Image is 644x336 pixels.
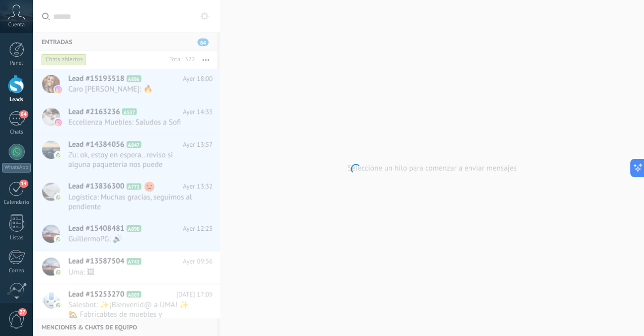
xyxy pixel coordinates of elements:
div: Listas [2,235,31,241]
div: Panel [2,60,31,67]
div: Calendario [2,199,31,206]
span: 14 [19,180,28,188]
div: Leads [2,97,31,103]
div: Correo [2,268,31,274]
div: WhatsApp [2,163,31,173]
span: Cuenta [8,22,25,28]
div: Chats [2,129,31,136]
span: 27 [18,308,27,316]
span: 84 [19,110,28,118]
